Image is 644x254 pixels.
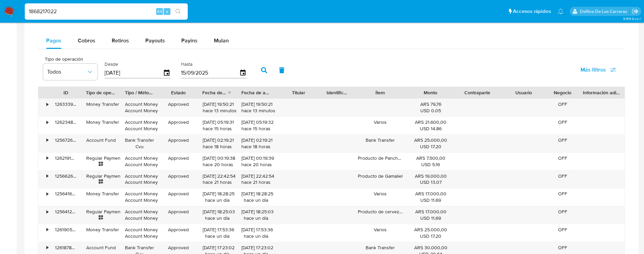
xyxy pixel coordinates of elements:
[632,8,639,15] a: Salir
[513,8,551,15] span: Accesos rápidos
[580,8,629,15] p: delfina.delascarreras@mercadolibre.com
[157,8,162,15] span: Alt
[558,8,564,14] a: Notificaciones
[623,16,641,21] span: 3.159.0-rc-1
[166,8,168,15] span: s
[171,7,185,16] button: search-icon
[25,7,188,16] input: Buscar usuario o caso...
